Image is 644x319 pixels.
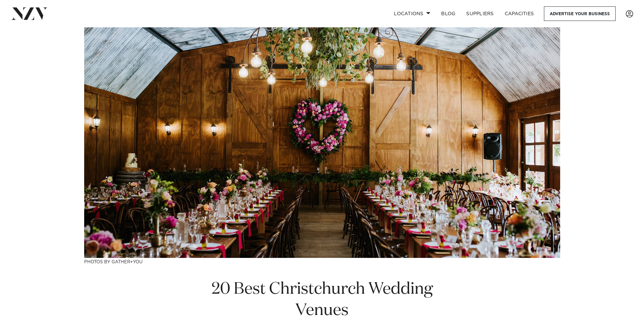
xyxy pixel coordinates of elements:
[544,6,616,21] a: Advertise your business
[84,258,560,265] h3: Photos by Gather+You
[11,7,48,20] img: nzv-logo.png
[388,6,436,21] a: Locations
[436,6,461,21] a: BLOG
[461,6,499,21] a: SUPPLIERS
[84,27,560,258] img: 20 Best Christchurch Wedding Venues
[499,6,540,21] a: Capacities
